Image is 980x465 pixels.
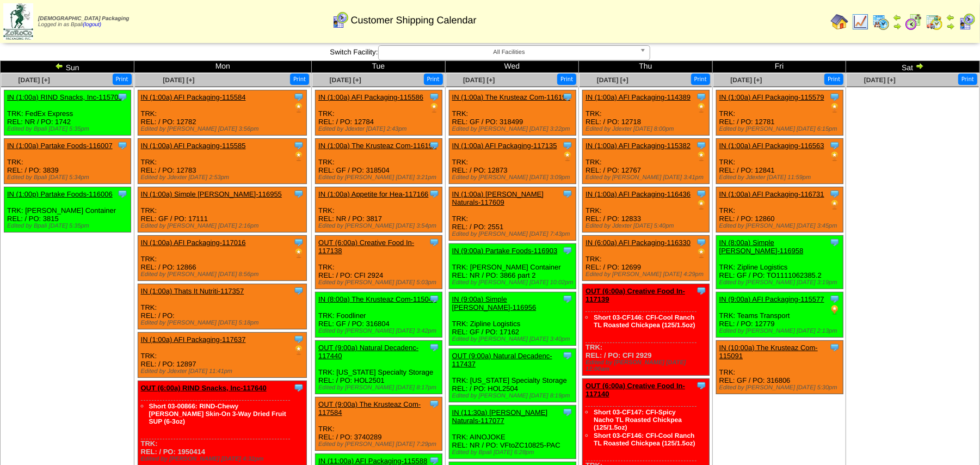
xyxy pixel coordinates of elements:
img: PO [293,151,304,162]
a: IN (1:00a) AFI Packaging-114389 [585,93,691,101]
div: Edited by [PERSON_NAME] [DATE] 3:56pm [141,126,307,132]
div: Edited by [PERSON_NAME] [DATE] 12:00am [585,359,709,372]
img: Tooltip [429,399,440,409]
img: PO [829,199,840,210]
img: PO [696,102,707,113]
img: arrowleft.gif [55,62,64,70]
div: TRK: REL: / PO: 12860 [716,187,843,233]
a: [DATE] [+] [864,76,896,84]
div: TRK: REL: / PO: 12897 [138,333,307,378]
div: Edited by [PERSON_NAME] [DATE] 8:17pm [318,384,442,391]
span: [DATE] [+] [463,76,495,84]
img: Tooltip [429,140,440,151]
img: Tooltip [117,91,128,102]
div: TRK: REL: / PO: 2551 [449,187,576,241]
img: PO [829,102,840,113]
img: calendarprod.gif [872,13,890,30]
div: Edited by [PERSON_NAME] [DATE] 5:03pm [318,279,442,286]
img: Tooltip [429,188,440,199]
div: TRK: REL: / PO: 12866 [138,236,307,281]
div: TRK: REL: / PO: [138,284,307,329]
img: Tooltip [562,293,573,304]
button: Print [290,74,309,85]
div: TRK: REL: / PO: CFI 2929 [583,284,710,376]
div: Edited by Jdexter [DATE] 2:43pm [318,126,442,132]
div: Edited by [PERSON_NAME] [DATE] 3:09pm [452,174,576,181]
div: Edited by [PERSON_NAME] [DATE] 4:29pm [585,271,709,278]
a: Short 03-00866: RIND-Chewy [PERSON_NAME] Skin-On 3-Way Dried Fruit SUP (6-3oz) [149,402,286,425]
a: IN (1:00a) AFI Packaging-115579 [719,93,824,101]
a: IN (9:00a) AFI Packaging-115577 [719,295,824,303]
a: OUT (9:00a) The Krusteaz Com-117584 [318,400,421,417]
td: Sun [1,61,134,73]
span: [DATE] [+] [163,76,194,84]
img: Tooltip [117,188,128,199]
div: Edited by Jdexter [DATE] 11:41pm [141,368,307,375]
div: Edited by [PERSON_NAME] [DATE] 3:21pm [318,174,442,181]
a: IN (1:00a) AFI Packaging-115584 [141,93,246,101]
img: Tooltip [293,382,304,393]
img: arrowleft.gif [946,13,955,22]
div: TRK: REL: / PO: 12699 [583,236,710,281]
a: IN (1:00p) Partake Foods-116006 [7,190,113,198]
div: TRK: [US_STATE] Specialty Storage REL: / PO: HOL2504 [449,349,576,402]
img: PO [293,248,304,259]
img: Tooltip [293,285,304,296]
div: TRK: REL: / PO: 12833 [583,187,710,233]
a: OUT (9:00a) Natural Decadenc-117440 [318,344,418,360]
img: arrowright.gif [946,22,955,30]
a: IN (1:00a) AFI Packaging-116563 [719,142,824,150]
div: Edited by [PERSON_NAME] [DATE] 6:15pm [719,126,843,132]
div: TRK: Teams Transport REL: / PO: 12779 [716,292,843,338]
td: Fri [712,61,846,73]
button: Print [691,74,710,85]
a: IN (1:00a) AFI Packaging-115586 [318,93,423,101]
img: Tooltip [429,342,440,353]
div: TRK: AINOJOKE REL: NR / PO: VFtoZC10825-PAC [449,406,576,459]
div: TRK: REL: NR / PO: 3817 [316,187,442,233]
img: Tooltip [429,293,440,304]
div: TRK: REL: / PO: 12767 [583,139,710,184]
img: calendarcustomer.gif [331,11,349,29]
img: PO [696,248,707,259]
img: Tooltip [293,140,304,151]
a: OUT (6:00a) RIND Snacks, Inc-117640 [141,384,267,392]
img: Tooltip [829,188,840,199]
a: IN (1:00a) AFI Packaging-116436 [585,190,691,198]
img: Tooltip [562,188,573,199]
a: IN (1:00a) RIND Snacks, Inc-115708 [7,93,122,101]
div: Edited by Bpali [DATE] 5:34pm [7,174,131,181]
button: Print [824,74,843,85]
td: Sat [846,61,980,73]
td: Thu [579,61,713,73]
a: IN (1:00a) The Krusteaz Com-116194 [452,93,570,101]
a: IN (1:00a) The Krusteaz Com-116192 [318,142,436,150]
div: Edited by Bpali [DATE] 5:35pm [7,126,131,132]
button: Print [958,74,977,85]
img: Tooltip [829,91,840,102]
img: Tooltip [429,91,440,102]
div: TRK: REL: / PO: 12841 [716,139,843,184]
td: Tue [312,61,446,73]
div: Edited by [PERSON_NAME] [DATE] 3:42pm [318,328,442,334]
div: TRK: REL: / PO: 3740289 [316,397,442,451]
div: TRK: REL: / PO: 12781 [716,90,843,136]
img: Tooltip [562,91,573,102]
div: TRK: REL: GF / PO: 318504 [316,139,442,184]
div: Edited by [PERSON_NAME] [DATE] 3:41pm [585,174,709,181]
a: [DATE] [+] [730,76,762,84]
img: Tooltip [562,350,573,361]
div: TRK: REL: / PO: 12718 [583,90,710,136]
div: Edited by [PERSON_NAME] [DATE] 2:13pm [719,328,843,334]
a: IN (10:00a) The Krusteaz Com-115091 [719,344,818,360]
a: [DATE] [+] [330,76,361,84]
div: TRK: REL: / PO: 12784 [316,90,442,136]
div: Edited by Bpali [DATE] 6:28pm [452,449,576,456]
div: Edited by [PERSON_NAME] [DATE] 3:40pm [452,336,576,342]
div: Edited by [PERSON_NAME] [DATE] 2:16pm [141,223,307,229]
div: TRK: REL: / PO: 3839 [4,139,131,184]
a: IN (1:00a) Thats It Nutriti-117357 [141,287,244,295]
img: Tooltip [293,237,304,248]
